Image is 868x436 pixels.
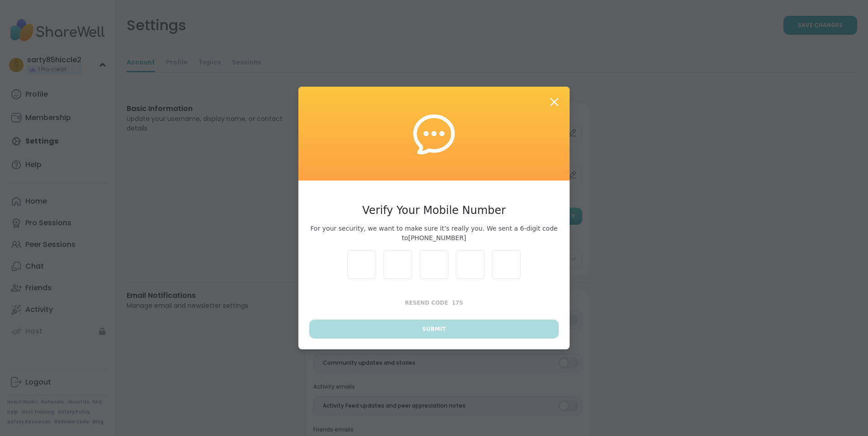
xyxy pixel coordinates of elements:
[309,293,559,312] button: Resend Code17s
[405,300,448,306] span: Resend Code
[309,320,559,339] button: Submit
[422,325,446,333] span: Submit
[309,224,559,243] span: For your security, we want to make sure it’s really you. We sent a 6-digit code to [PHONE_NUMBER]
[452,300,463,306] span: 17 s
[309,202,559,218] h3: Verify Your Mobile Number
